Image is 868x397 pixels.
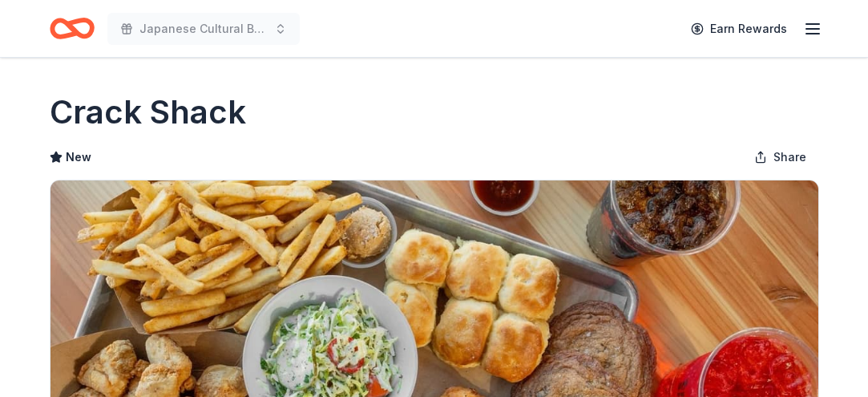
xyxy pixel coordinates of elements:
span: Japanese Cultural Bazaar [139,19,268,38]
button: Japanese Cultural Bazaar [107,13,300,45]
h1: Crack Shack [50,90,246,135]
button: Share [741,141,819,173]
span: Share [773,148,806,167]
a: Earn Rewards [681,14,797,43]
a: Home [50,10,95,47]
span: New [66,148,91,167]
